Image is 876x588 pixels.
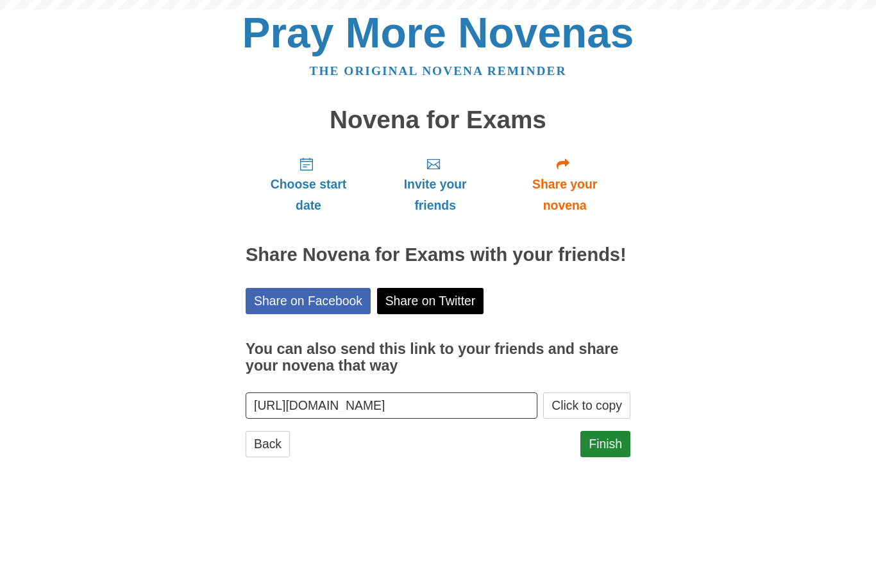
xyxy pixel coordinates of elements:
[512,174,618,216] span: Share your novena
[258,174,358,216] span: Choose start date
[242,9,634,56] a: Pray More Novenas
[377,288,484,314] a: Share on Twitter
[246,245,630,265] h2: Share Novena for Exams with your friends!
[246,431,290,457] a: Back
[384,174,486,216] span: Invite your friends
[246,288,371,314] a: Share on Facebook
[246,146,371,223] a: Choose start date
[580,431,630,457] a: Finish
[246,341,630,374] h3: You can also send this link to your friends and share your novena that way
[246,106,630,134] h1: Novena for Exams
[499,146,630,223] a: Share your novena
[543,392,630,419] button: Click to copy
[371,146,499,223] a: Invite your friends
[310,64,567,78] a: The original novena reminder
